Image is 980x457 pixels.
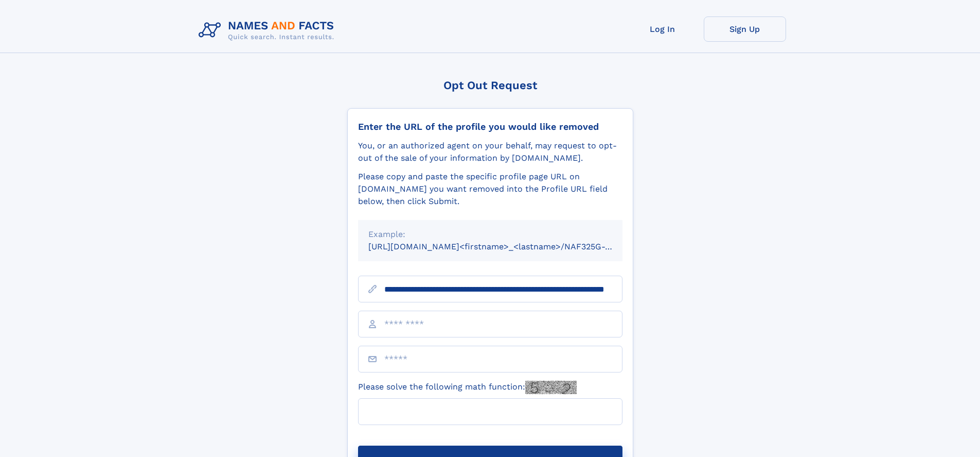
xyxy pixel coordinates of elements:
a: Log In [621,16,704,42]
div: You, or an authorized agent on your behalf, may request to opt-out of the sale of your informatio... [358,140,622,164]
label: Please solve the following math function: [358,381,577,394]
div: Please copy and paste the specific profile page URL on [DOMAIN_NAME] you want removed into the Pr... [358,171,622,208]
a: Sign Up [704,16,786,42]
div: Opt Out Request [347,79,633,92]
div: Enter the URL of the profile you would like removed [358,121,622,132]
img: Logo Names and Facts [194,16,343,44]
div: Example: [368,228,612,241]
small: [URL][DOMAIN_NAME]<firstname>_<lastname>/NAF325G-xxxxxxxx [368,242,642,251]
